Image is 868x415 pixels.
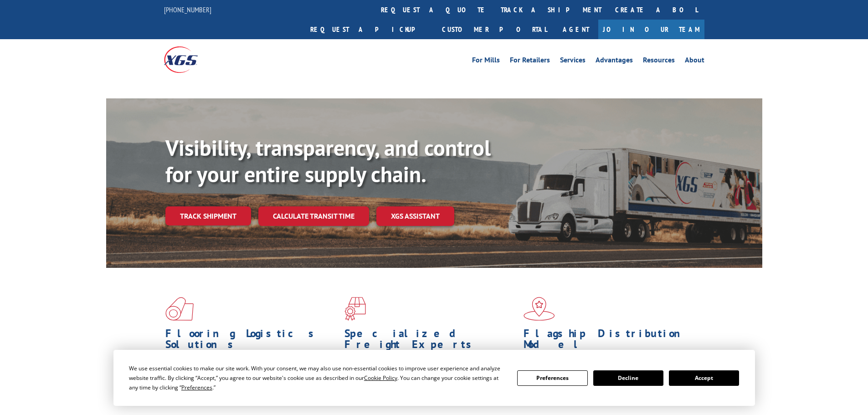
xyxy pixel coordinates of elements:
[524,297,555,321] img: xgs-icon-flagship-distribution-model-red
[165,328,338,354] h1: Flooring Logistics Solutions
[165,133,491,188] b: Visibility, transparency, and control for your entire supply chain.
[685,56,704,67] a: About
[113,350,755,406] div: Cookie Consent Prompt
[164,5,211,14] a: [PHONE_NUMBER]
[510,56,550,67] a: For Retailers
[669,370,739,386] button: Accept
[303,20,435,39] a: Request a pickup
[181,384,212,391] span: Preferences
[165,206,251,225] a: Track shipment
[517,370,587,386] button: Preferences
[554,20,598,39] a: Agent
[472,56,500,67] a: For Mills
[560,56,586,67] a: Services
[129,364,506,392] div: We use essential cookies to make our site work. With your consent, we may also use non-essential ...
[596,56,633,67] a: Advantages
[258,206,369,226] a: Calculate transit time
[165,297,194,321] img: xgs-icon-total-supply-chain-intelligence-red
[344,328,517,354] h1: Specialized Freight Experts
[435,20,554,39] a: Customer Portal
[643,56,675,67] a: Resources
[376,206,454,226] a: XGS ASSISTANT
[593,370,663,386] button: Decline
[344,297,366,321] img: xgs-icon-focused-on-flooring-red
[524,328,696,354] h1: Flagship Distribution Model
[598,20,704,39] a: Join Our Team
[364,374,397,382] span: Cookie Policy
